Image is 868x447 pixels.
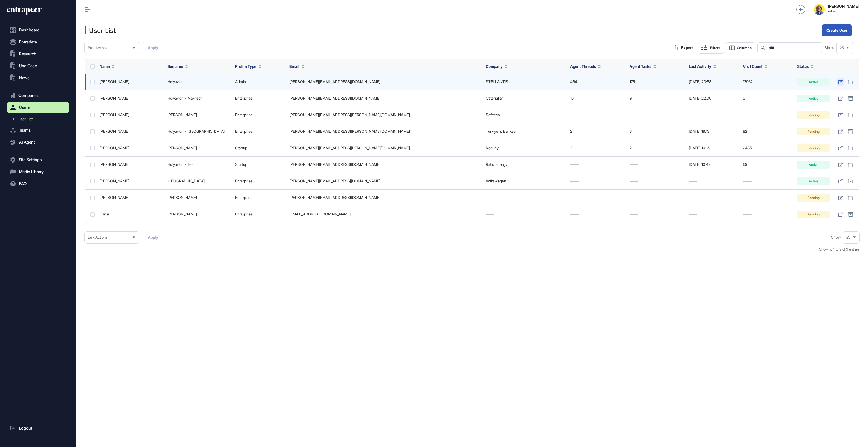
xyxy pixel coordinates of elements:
a: Logout [7,423,69,434]
div: enterprise [235,96,284,100]
div: [PERSON_NAME] [167,113,230,117]
div: Pending [797,194,830,202]
div: Holyavkin - [GEOGRAPHIC_DATA] [167,129,230,134]
button: Filters [698,42,724,54]
div: 5 [743,96,792,100]
div: [GEOGRAPHIC_DATA] [167,179,230,183]
div: 2485 [743,146,792,150]
span: Status [797,64,809,69]
div: [PERSON_NAME][EMAIL_ADDRESS][DOMAIN_NAME] [289,195,480,200]
h3: User List [85,26,116,34]
button: Email [289,64,304,69]
button: Export [671,42,696,53]
div: enterprise [235,113,284,117]
button: Create User [822,24,852,36]
a: STELLANTIS [486,79,508,84]
button: Site Settings [7,154,69,165]
button: Surname [167,64,188,69]
div: [PERSON_NAME] [100,162,162,167]
button: Company [486,64,508,69]
span: Agent Tasks [630,64,651,69]
span: Surname [167,64,183,69]
span: Site Settings [19,158,42,162]
span: Dashboard [19,28,40,32]
div: enterprise [235,179,284,183]
div: [PERSON_NAME] [100,146,162,150]
a: Caterpillar [486,96,503,100]
button: Media Library [7,166,69,177]
span: AI Agent [19,140,35,144]
button: Use Case [7,61,69,71]
div: Holyavkin - Maxitech [167,96,230,100]
div: [PERSON_NAME] [100,195,162,200]
button: Entradata [7,37,69,47]
button: Name [100,64,115,69]
div: enterprise [235,195,284,200]
div: 464 [570,80,624,84]
div: enterprise [235,129,284,134]
span: Email [289,64,299,69]
div: [PERSON_NAME] [100,113,162,117]
div: [DATE] 18:13 [689,129,738,134]
div: [PERSON_NAME][EMAIL_ADDRESS][DOMAIN_NAME] [289,179,480,183]
div: [DATE] 20:53 [689,80,738,84]
div: Pending [797,128,830,135]
div: [DATE] 10:47 [689,162,738,167]
div: [PERSON_NAME] [167,212,230,216]
div: Active [797,95,830,102]
div: 16 [570,96,624,100]
div: enterprise [235,212,284,216]
div: 2 [630,146,683,150]
span: Agent Threads [570,64,596,69]
span: FAQ [19,182,27,186]
div: 69 [743,162,792,167]
span: Users [19,105,30,110]
img: admin-avatar [814,4,825,15]
div: [PERSON_NAME] [100,179,162,183]
span: Companies [18,93,40,98]
div: [PERSON_NAME] [167,195,230,200]
span: Profile Type [235,64,256,69]
div: 2 [570,146,624,150]
div: 2 [570,129,624,134]
button: Last Activity [689,64,716,69]
button: Profile Type [235,64,261,69]
span: Columns [737,46,752,50]
div: [EMAIL_ADDRESS][DOMAIN_NAME] [289,212,480,216]
span: Last Activity [689,64,711,69]
strong: [PERSON_NAME] [828,4,859,8]
span: Media Library [19,170,44,174]
div: 3 [630,129,683,134]
div: startup [235,162,284,167]
span: Logout [19,426,32,430]
a: Dashboard [7,25,69,36]
span: 25 [840,46,844,50]
button: Status [797,64,813,69]
div: [PERSON_NAME][EMAIL_ADDRESS][PERSON_NAME][DOMAIN_NAME] [289,113,480,117]
div: [PERSON_NAME] [100,96,162,100]
span: Company [486,64,503,69]
span: User List [18,117,33,121]
span: Name [100,64,110,69]
span: Use Case [19,64,37,68]
div: Cansu [100,212,162,216]
button: News [7,72,69,83]
div: 175 [630,80,683,84]
span: Show [825,46,834,50]
div: Active [797,177,830,185]
button: Teams [7,125,69,136]
span: Entradata [19,40,37,44]
div: [PERSON_NAME] [167,146,230,150]
div: Showing 1 to 9 of 9 entries [819,247,859,252]
a: Softtech [486,112,500,117]
div: Pending [797,111,830,119]
div: Filters [710,46,720,50]
div: [DATE] 22:00 [689,96,738,100]
div: 17962 [743,80,792,84]
div: Active [797,78,830,86]
div: 9 [630,96,683,100]
div: 82 [743,129,792,134]
div: [PERSON_NAME][EMAIL_ADDRESS][DOMAIN_NAME] [289,162,480,167]
button: Research [7,49,69,59]
a: Volkswagen [486,179,506,183]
